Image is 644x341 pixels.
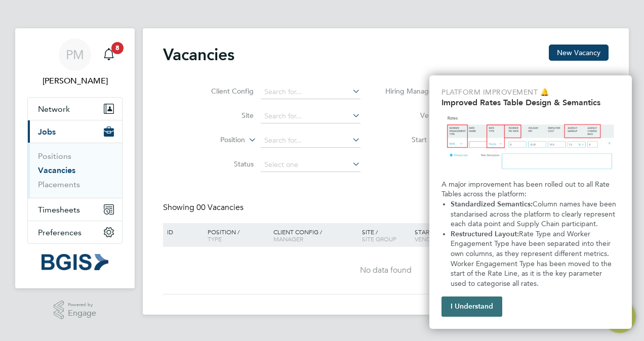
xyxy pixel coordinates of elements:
[27,38,123,87] a: Go to account details
[111,42,124,54] span: 8
[15,28,135,288] nav: Main navigation
[386,135,444,144] label: Start Date
[195,111,254,120] label: Site
[195,87,254,96] label: Client Config
[441,88,620,98] p: Platform Improvement 🔔
[451,230,519,238] strong: Restructured Layout:
[261,109,360,123] input: Search for...
[38,205,80,215] span: Timesheets
[38,180,80,189] a: Placements
[441,111,620,176] img: Updated Rates Table Design & Semantics
[38,165,75,175] a: Vacancies
[273,235,303,243] span: Manager
[163,45,234,65] h2: Vacancies
[195,159,254,168] label: Status
[415,235,443,243] span: Vendors
[200,223,271,247] div: Position /
[451,200,533,208] strong: Standardized Semantics:
[549,45,609,61] button: New Vacancy
[429,75,632,329] div: Improved Rate Table Semantics
[42,254,108,270] img: bgis-logo-retina.png
[27,254,123,270] a: Go to home page
[38,127,56,137] span: Jobs
[359,223,413,247] div: Site /
[441,180,620,199] p: A major improvement has been rolled out to all Rate Tables across the platform:
[187,135,245,145] label: Position
[163,202,246,213] div: Showing
[66,48,84,61] span: PM
[261,134,360,148] input: Search for...
[165,223,200,240] div: ID
[196,202,244,212] span: 00 Vacancies
[451,230,614,288] span: Rate Type and Worker Engagement Type have been separated into their own columns, as they represen...
[451,200,618,228] span: Column names have been standarised across the platform to clearly represent each data point and S...
[441,296,502,317] button: I Understand
[27,75,123,87] span: Paul Mackie
[68,309,96,318] span: Engage
[38,228,82,237] span: Preferences
[38,151,71,161] a: Positions
[362,235,396,243] span: Site Group
[377,87,435,97] label: Hiring Manager
[271,223,359,247] div: Client Config /
[441,98,620,107] h2: Improved Rates Table Design & Semantics
[208,235,222,243] span: Type
[68,301,96,309] span: Powered by
[261,158,360,172] input: Select one
[165,265,607,276] div: No data found
[386,111,444,120] label: Vendor
[261,85,360,99] input: Search for...
[38,104,70,114] span: Network
[412,223,483,248] div: Start /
